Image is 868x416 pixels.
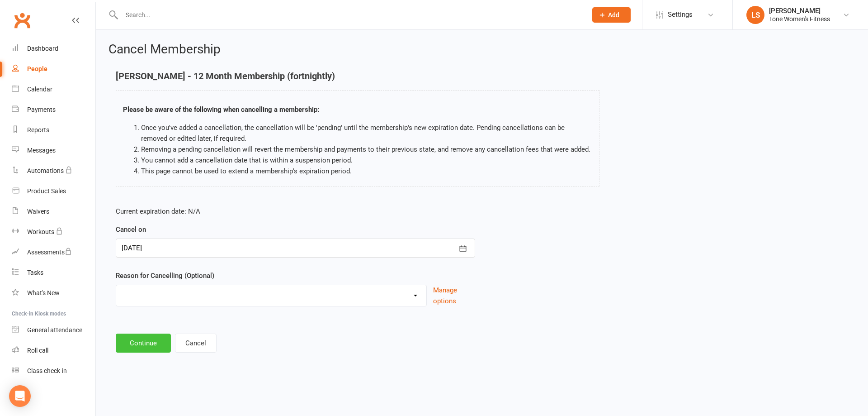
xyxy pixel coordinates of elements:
[592,7,631,23] button: Add
[12,161,95,181] a: Automations
[769,7,830,15] div: [PERSON_NAME]
[12,100,95,120] a: Payments
[141,155,592,166] li: You cannot add a cancellation date that is within a suspension period.
[27,65,47,72] div: People
[12,340,95,361] a: Roll call
[12,283,95,303] a: What's New
[12,320,95,340] a: General attendance kiosk mode
[27,187,66,195] div: Product Sales
[12,79,95,100] a: Calendar
[27,208,49,215] div: Waivers
[119,9,580,21] input: Search...
[141,144,592,155] li: Removing a pending cancellation will revert the membership and payments to their previous state, ...
[433,285,475,306] button: Manage options
[9,385,31,407] div: Open Intercom Messenger
[27,86,52,93] div: Calendar
[12,361,95,381] a: Class kiosk mode
[27,147,56,154] div: Messages
[27,289,60,296] div: What's New
[12,263,95,283] a: Tasks
[27,347,48,354] div: Roll call
[27,367,67,374] div: Class check-in
[27,106,56,113] div: Payments
[12,59,95,79] a: People
[27,45,58,52] div: Dashboard
[608,11,619,19] span: Add
[769,15,830,23] div: Tone Women's Fitness
[141,166,592,177] li: This page cannot be used to extend a membership's expiration period.
[27,326,82,334] div: General attendance
[116,224,146,235] label: Cancel on
[27,269,43,276] div: Tasks
[12,201,95,222] a: Waivers
[12,222,95,242] a: Workouts
[116,270,214,281] label: Reason for Cancelling (Optional)
[116,206,475,217] p: Current expiration date: N/A
[116,334,171,353] button: Continue
[12,38,95,59] a: Dashboard
[27,249,72,256] div: Assessments
[746,6,764,24] div: LS
[12,181,95,201] a: Product Sales
[116,71,599,81] h4: [PERSON_NAME] - 12 Month Membership (fortnightly)
[11,9,33,32] a: Clubworx
[141,122,592,144] li: Once you've added a cancellation, the cancellation will be 'pending' until the membership's new e...
[668,5,693,25] span: Settings
[27,126,49,134] div: Reports
[12,242,95,263] a: Assessments
[123,105,319,114] strong: Please be aware of the following when cancelling a membership:
[108,43,855,57] h2: Cancel Membership
[12,140,95,161] a: Messages
[27,167,64,174] div: Automations
[175,334,217,353] button: Cancel
[27,228,54,235] div: Workouts
[12,120,95,140] a: Reports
